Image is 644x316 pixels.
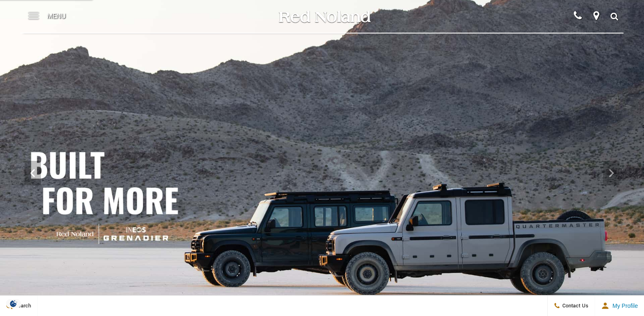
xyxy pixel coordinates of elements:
[603,161,619,185] div: Next
[560,302,588,309] span: Contact Us
[277,9,371,24] img: Red Noland Auto Group
[609,303,638,309] span: My Profile
[25,161,41,185] div: Previous
[595,296,644,316] button: Open user profile menu
[4,299,23,308] img: Opt-Out Icon
[4,299,23,308] section: Click to Open Cookie Consent Modal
